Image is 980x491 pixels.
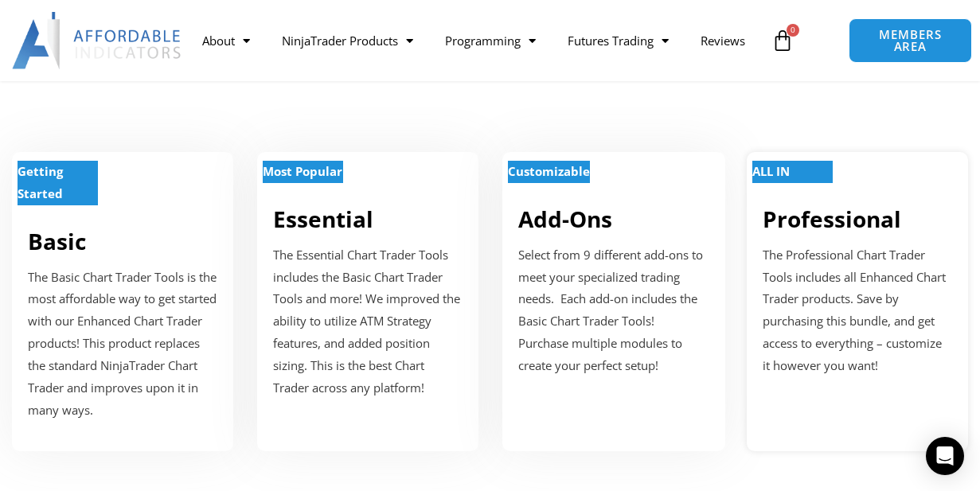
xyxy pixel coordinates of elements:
a: Reviews [685,22,761,59]
a: Professional [763,204,901,234]
a: Basic [28,226,86,256]
a: Programming [429,22,552,59]
span: MEMBERS AREA [865,29,955,53]
p: Select from 9 different add-ons to meet your specialized trading needs. Each add-on includes the ... [518,244,709,377]
nav: Menu [186,22,764,59]
a: Add-Ons [518,204,612,234]
a: Essential [273,204,373,234]
img: LogoAI | Affordable Indicators – NinjaTrader [12,12,183,69]
span: 0 [787,24,799,37]
p: The Essential Chart Trader Tools includes the Basic Chart Trader Tools and more! We improved the ... [273,244,463,399]
a: 0 [748,18,818,64]
a: NinjaTrader Products [266,22,429,59]
p: The Professional Chart Trader Tools includes all Enhanced Chart Trader products. Save by purchasi... [763,244,952,377]
strong: Getting Started [18,163,63,201]
strong: ALL IN [752,163,790,179]
a: Futures Trading [552,22,685,59]
a: About [186,22,266,59]
div: Open Intercom Messenger [926,437,964,475]
p: The Basic Chart Trader Tools is the most affordable way to get started with our Enhanced Chart Tr... [28,267,217,422]
strong: Customizable [508,163,590,179]
strong: Most Popular [263,163,342,179]
a: MEMBERS AREA [849,18,972,63]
